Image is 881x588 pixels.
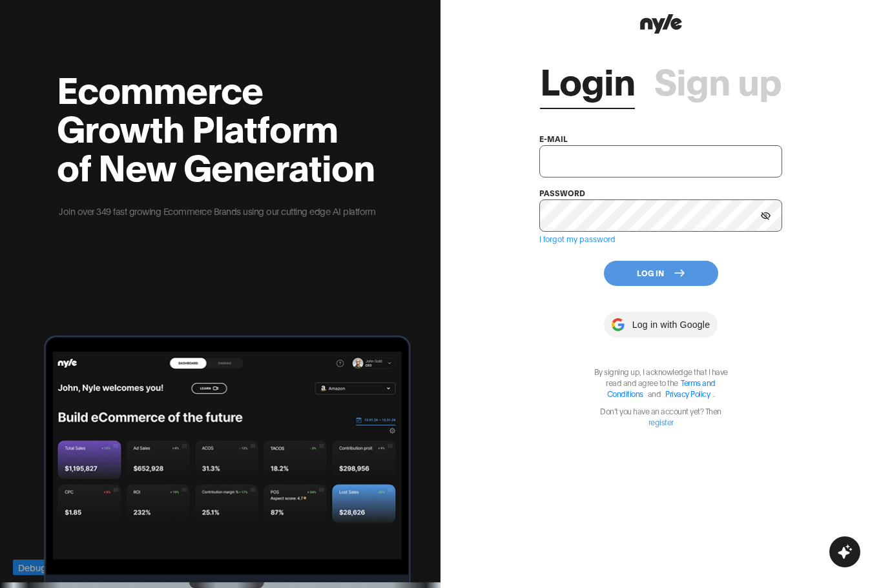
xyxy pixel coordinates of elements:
p: By signing up, I acknowledge that I have read and agree to the . [586,366,735,399]
button: Log in with Google [604,312,718,338]
label: e-mail [539,134,568,143]
p: Don't you have an account yet? Then [586,405,735,427]
h2: Ecommerce Growth Platform of New Generation [57,68,377,185]
label: password [539,188,585,198]
a: I forgot my password [539,234,616,243]
a: Terms and Conditions [607,378,716,398]
button: Log In [604,261,718,286]
a: Sign up [654,60,782,99]
span: and [645,389,665,398]
a: register [648,417,674,427]
a: Privacy Policy [665,389,710,398]
p: Join over 349 fast growing Ecommerce Brands using our cutting edge AI platform [57,204,377,218]
a: Login [540,60,635,99]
